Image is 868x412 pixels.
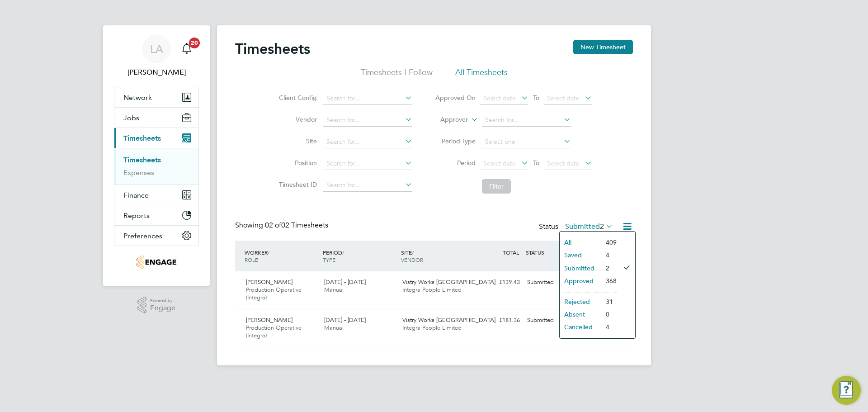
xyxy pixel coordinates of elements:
span: Network [123,93,152,102]
input: Select one [482,136,571,148]
li: 4 [601,321,617,333]
span: Select date [483,159,516,167]
span: [DATE] - [DATE] [324,316,366,324]
li: 2 [601,262,617,275]
a: LA[PERSON_NAME] [114,34,199,78]
div: Submitted [524,275,571,290]
label: Vendor [276,115,317,123]
li: Rejected [560,295,601,308]
li: All Timesheets [455,67,508,83]
div: £139.43 [476,275,524,290]
div: PERIOD [321,244,399,268]
span: Powered by [150,297,175,304]
span: [PERSON_NAME] [246,278,292,286]
div: Status [539,221,615,233]
div: SITE [399,244,477,268]
div: Showing [235,221,330,230]
button: Finance [114,185,198,205]
li: 4 [601,249,617,261]
span: Manual [324,286,344,294]
span: TOTAL [503,249,519,256]
label: Period Type [435,137,476,145]
li: 409 [601,236,617,249]
label: Approved On [435,94,476,102]
li: Approved [560,275,601,287]
div: STATUS [524,244,571,260]
span: To [530,157,542,169]
input: Search for... [323,157,412,170]
li: Submitted [560,262,601,275]
input: Search for... [323,136,412,148]
li: 0 [601,308,617,321]
span: Select date [483,94,516,102]
li: 368 [601,275,617,287]
label: Submitted [565,222,613,231]
input: Search for... [482,114,571,127]
div: £181.36 [476,313,524,328]
span: Integra People Limited [402,324,462,331]
span: Preferences [123,232,162,240]
li: Timesheets I Follow [361,67,433,83]
span: [DATE] - [DATE] [324,278,366,286]
span: 2 [600,222,604,231]
span: 02 of [265,221,281,230]
button: New Timesheet [573,40,633,54]
span: [PERSON_NAME] [246,316,292,324]
span: 02 Timesheets [265,221,328,230]
label: Period [435,159,476,167]
a: Expenses [123,168,154,177]
span: Finance [123,191,149,199]
button: Reports [114,205,198,225]
span: To [530,92,542,104]
button: Engage Resource Center [832,376,861,405]
span: Select date [547,159,580,167]
div: Submitted [524,313,571,328]
a: 20 [178,34,196,63]
button: Network [114,87,198,107]
li: All [560,236,601,249]
a: Timesheets [123,156,161,164]
span: Reports [123,211,150,220]
span: Manual [324,324,344,331]
label: Timesheet ID [276,180,317,189]
span: Vistry Works [GEOGRAPHIC_DATA] [402,278,495,286]
button: Filter [482,179,511,194]
span: Production Operative (Integra) [246,286,302,301]
li: 31 [601,295,617,308]
li: Cancelled [560,321,601,333]
span: Lucy Anderton [114,67,199,78]
nav: Main navigation [103,25,210,286]
input: Search for... [323,179,412,192]
li: Absent [560,308,601,321]
label: Client Config [276,94,317,102]
li: Saved [560,249,601,261]
span: Timesheets [123,134,161,142]
div: Timesheets [114,148,198,185]
div: WORKER [242,244,321,268]
button: Jobs [114,108,198,128]
a: Go to home page [114,255,199,270]
button: Preferences [114,226,198,246]
span: Production Operative (Integra) [246,324,302,339]
label: Site [276,137,317,145]
span: Integra People Limited [402,286,462,294]
span: Vistry Works [GEOGRAPHIC_DATA] [402,316,495,324]
span: Engage [150,304,175,312]
span: Select date [547,94,580,102]
span: / [342,249,344,256]
span: Jobs [123,114,139,122]
span: ROLE [245,256,258,263]
span: / [268,249,269,256]
h2: Timesheets [235,40,310,58]
span: / [412,249,414,256]
input: Search for... [323,92,412,105]
span: 20 [189,38,200,48]
input: Search for... [323,114,412,127]
img: integrapeople-logo-retina.png [136,255,176,270]
a: Powered byEngage [137,297,176,314]
button: Timesheets [114,128,198,148]
label: Position [276,159,317,167]
label: Approver [427,115,468,124]
span: VENDOR [401,256,423,263]
span: LA [150,43,163,55]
